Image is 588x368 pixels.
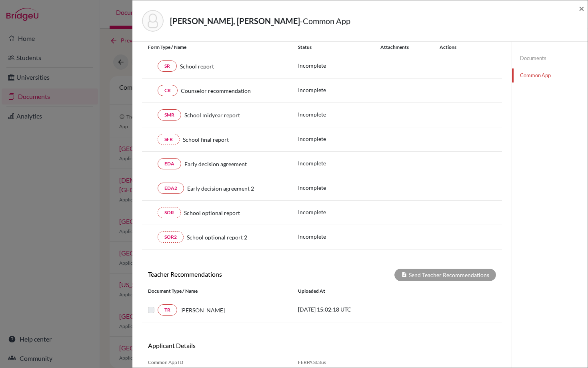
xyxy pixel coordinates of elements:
a: SOR2 [158,231,184,243]
span: School optional report 2 [187,233,247,241]
span: School final report [183,135,229,144]
p: Incomplete [298,110,380,119]
a: SFR [158,134,180,145]
button: Close [579,4,584,13]
a: TR [158,304,177,316]
span: [PERSON_NAME] [180,306,225,314]
a: EDA2 [158,183,184,194]
span: Common App ID [148,359,286,366]
div: Uploaded at [292,288,412,295]
p: Incomplete [298,232,380,241]
a: SOR [158,207,181,218]
span: Counselor recommendation [181,86,251,95]
span: FERPA Status [298,359,376,366]
span: School optional report [184,209,240,217]
p: [DATE] 15:02:18 UTC [298,305,406,314]
strong: [PERSON_NAME], [PERSON_NAME] [170,16,300,26]
div: Status [298,44,380,51]
p: Incomplete [298,159,380,167]
a: SMR [158,109,181,121]
div: Actions [430,44,480,51]
span: × [579,2,584,14]
p: Incomplete [298,208,380,216]
div: Send Teacher Recommendations [394,269,496,281]
p: Incomplete [298,61,380,70]
a: Documents [512,51,588,65]
h6: Applicant Details [148,342,316,349]
p: Incomplete [298,135,380,143]
a: SR [158,60,177,72]
p: Incomplete [298,86,380,94]
div: Form Type / Name [142,44,292,51]
h6: Teacher Recommendations [142,270,322,278]
a: Common App [512,68,588,82]
a: CR [158,85,178,96]
p: Incomplete [298,183,380,192]
a: EDA [158,158,181,169]
span: Early decision agreement 2 [187,184,254,193]
span: School report [180,62,214,70]
div: Attachments [380,44,430,51]
span: School midyear report [184,111,240,119]
span: Early decision agreement [184,160,247,168]
div: Document Type / Name [142,288,292,295]
span: - Common App [300,16,350,26]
